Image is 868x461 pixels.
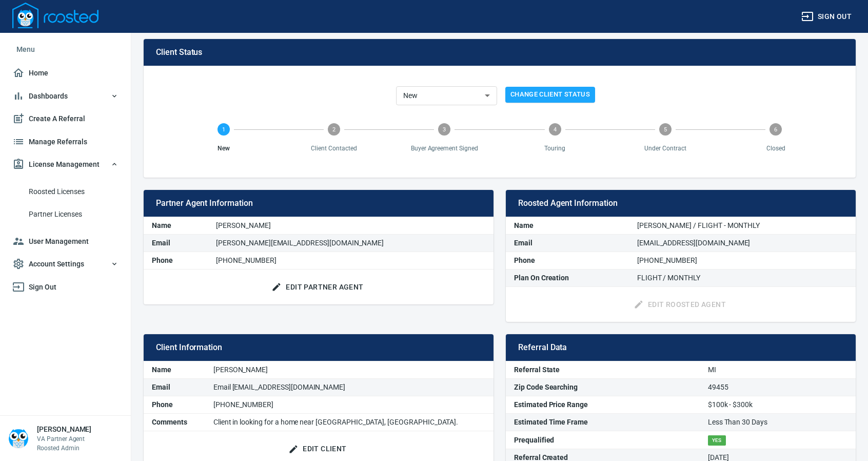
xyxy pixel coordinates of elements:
[514,274,569,282] b: Plan On Creation
[12,281,119,294] span: Sign Out
[332,126,336,133] text: 2
[152,221,171,229] b: Name
[514,256,535,264] b: Phone
[208,217,494,235] td: [PERSON_NAME]
[514,418,588,426] b: Estimated Time Frame
[8,130,123,153] a: Manage Referrals
[205,396,494,414] td: [PHONE_NUMBER]
[8,153,123,176] button: License Management
[700,414,856,431] td: Less Than 30 Days
[510,89,590,101] span: Change Client Status
[152,366,171,374] b: Name
[12,158,119,171] span: License Management
[152,239,170,247] b: Email
[205,414,494,431] td: Client in looking for a home near [GEOGRAPHIC_DATA], [GEOGRAPHIC_DATA].
[8,37,123,62] li: Menu
[12,3,98,28] img: Logo
[290,443,346,455] span: Edit Client
[664,126,667,133] text: 5
[37,424,91,434] h6: [PERSON_NAME]
[443,126,446,133] text: 3
[614,144,716,153] span: Under Contract
[152,256,173,264] b: Phone
[700,379,856,396] td: 49455
[37,444,91,453] p: Roosted Admin
[505,87,595,103] button: Change Client Status
[629,217,856,235] td: [PERSON_NAME] / FLIGHT - MONTHLY
[12,235,119,248] span: User Management
[8,253,123,276] button: Account Settings
[514,400,588,409] b: Estimated Price Range
[152,400,173,409] b: Phone
[824,415,860,453] iframe: Chat
[37,434,91,444] p: VA Partner Agent
[393,144,496,153] span: Buyer Agreement Signed
[156,47,843,57] span: Client Status
[629,269,856,286] td: FLIGHT / MONTHLY
[518,342,843,353] span: Referral Data
[172,144,274,153] span: New
[554,126,557,133] text: 4
[8,203,123,226] a: Partner Licenses
[205,361,494,379] td: [PERSON_NAME]
[700,396,856,414] td: $100k - $300k
[208,252,494,269] td: [PHONE_NUMBER]
[504,144,606,153] span: Touring
[12,67,119,80] span: Home
[8,276,123,299] a: Sign Out
[208,234,494,252] td: [PERSON_NAME][EMAIL_ADDRESS][DOMAIN_NAME]
[152,383,170,391] b: Email
[156,342,481,353] span: Client Information
[205,379,494,396] td: Email [EMAIL_ADDRESS][DOMAIN_NAME]
[8,428,29,449] img: Person
[12,136,119,148] span: Manage Referrals
[8,230,123,253] a: User Management
[8,85,123,108] button: Dashboards
[12,112,119,125] span: Create A Referral
[12,90,119,103] span: Dashboards
[12,258,119,271] span: Account Settings
[774,126,777,133] text: 6
[629,234,856,252] td: [EMAIL_ADDRESS][DOMAIN_NAME]
[273,281,363,294] span: Edit Partner Agent
[156,198,481,208] span: Partner Agent Information
[222,126,225,133] text: 1
[8,107,123,130] a: Create A Referral
[29,208,119,221] span: Partner Licenses
[629,252,856,269] td: [PHONE_NUMBER]
[514,221,534,229] b: Name
[725,144,827,153] span: Closed
[286,439,350,458] button: Edit Client
[797,7,856,26] button: Sign out
[514,436,554,444] b: Prequalified
[269,278,367,297] button: Edit Partner Agent
[514,239,532,247] b: Email
[514,366,560,374] b: Referral State
[283,144,385,153] span: Client Contacted
[514,383,578,391] b: Zip Code Searching
[29,185,119,198] span: Roosted Licenses
[152,418,187,426] b: Comments
[518,198,843,208] span: Roosted Agent Information
[708,435,726,446] span: YES
[801,10,852,23] span: Sign out
[8,180,123,203] a: Roosted Licenses
[700,361,856,379] td: MI
[8,62,123,85] a: Home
